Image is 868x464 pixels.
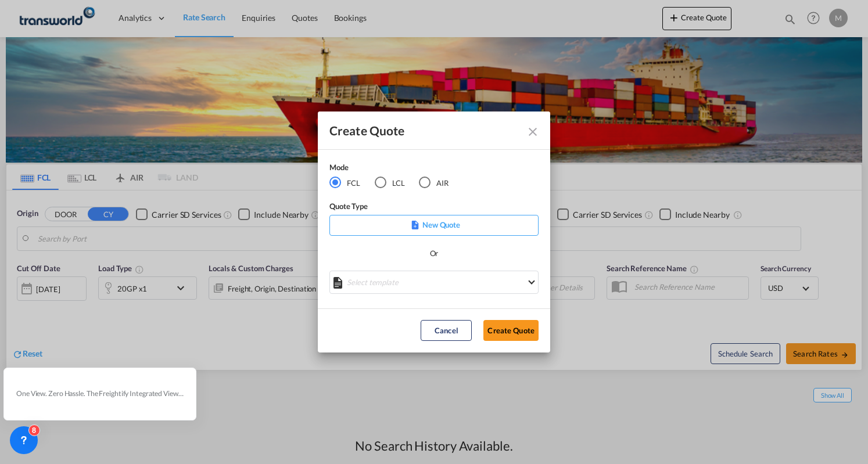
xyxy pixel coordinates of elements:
button: Close dialog [521,120,542,141]
div: Mode [329,161,463,176]
div: Create Quote [329,123,518,138]
md-radio-button: LCL [375,176,405,189]
div: Quote Type [329,200,539,215]
button: Create Quote [483,320,539,341]
div: Or [430,247,439,259]
div: New Quote [329,215,539,236]
md-select: Select template [329,271,539,294]
p: New Quote [333,219,535,231]
button: Cancel [421,320,472,341]
md-icon: Close dialog [526,125,540,139]
md-dialog: Create QuoteModeFCL LCLAIR ... [318,111,550,353]
md-radio-button: AIR [419,176,449,189]
md-radio-button: FCL [329,176,360,189]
